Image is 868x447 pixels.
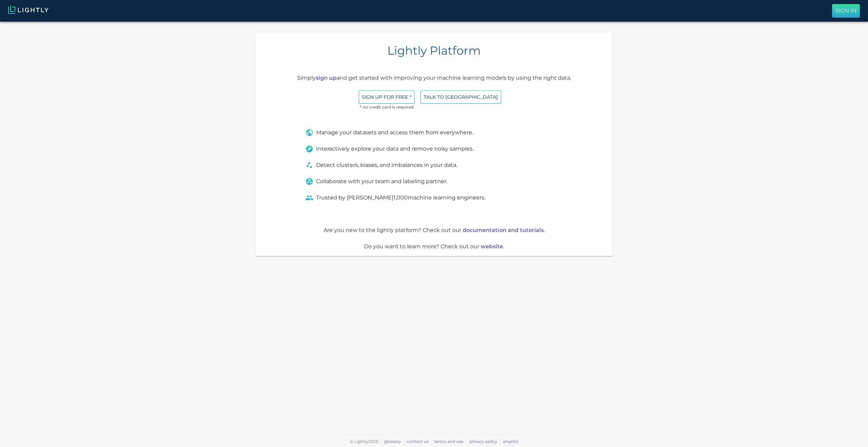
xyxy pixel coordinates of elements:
a: Talk to [GEOGRAPHIC_DATA] [420,94,501,100]
a: contact us [407,439,428,444]
a: terms and use [434,439,463,444]
p: Are you new to the lightly platform? Check out our . [290,226,578,234]
img: Lightly [8,6,49,14]
div: Manage your datasets and access them from everywhere. [305,129,563,137]
a: documentation and tutorials [463,227,544,233]
p: Simply and get started with improving your machine learning models by using the right data. [290,74,578,82]
span: © Lightly 2025 [350,439,378,444]
div: Trusted by [PERSON_NAME] 1,000 machine learning engineers. [305,194,563,202]
p: Do you want to learn more? Check out our . [290,242,578,251]
a: sign up [316,75,336,81]
a: privacy policy [469,439,497,444]
button: Sign In [832,4,860,18]
a: imprint [503,439,518,444]
p: Sign In [835,7,856,15]
button: Sign up for free * [359,90,415,104]
span: * no credit card is required [359,104,415,111]
div: Interactively explore your data and remove noisy samples. [305,145,563,153]
div: Detect clusters, biases, and imbalances in your data. [305,161,563,169]
div: Collaborate with your team and labeling partner. [305,177,563,186]
a: glossary [384,439,401,444]
h4: Lightly Platform [387,43,481,58]
button: Talk to [GEOGRAPHIC_DATA] [420,90,501,104]
a: website [481,243,503,250]
a: Sign up for free * [359,94,415,100]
